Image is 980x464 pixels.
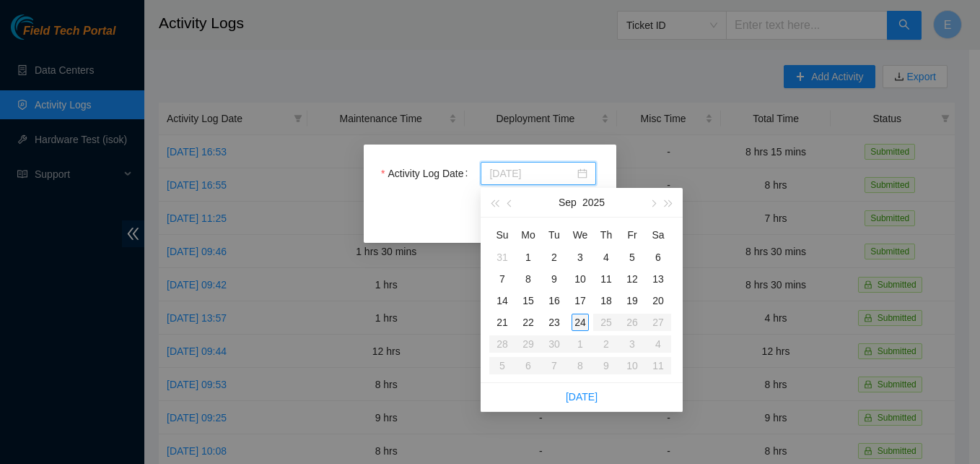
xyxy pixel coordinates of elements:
th: Fr [619,223,645,246]
th: We [567,223,593,246]
div: 18 [598,292,615,309]
td: 2025-09-15 [515,290,541,312]
label: Activity Log Date [381,162,473,185]
th: Tu [541,223,567,246]
div: 2 [546,249,563,266]
div: 16 [546,292,563,309]
td: 2025-09-23 [541,312,567,333]
div: 31 [494,249,511,266]
div: 20 [649,292,667,309]
td: 2025-09-13 [645,268,671,290]
td: 2025-09-01 [515,246,541,268]
th: Sa [645,223,671,246]
td: 2025-08-31 [489,246,515,268]
td: 2025-09-11 [593,268,619,290]
td: 2025-09-06 [645,246,671,268]
td: 2025-09-09 [541,268,567,290]
td: 2025-09-22 [515,312,541,333]
div: 9 [546,270,563,288]
td: 2025-09-21 [489,312,515,333]
div: 3 [572,249,589,266]
td: 2025-09-20 [645,290,671,312]
th: Th [593,223,619,246]
div: 8 [520,270,537,288]
div: 11 [598,270,615,288]
div: 23 [546,314,563,331]
td: 2025-09-18 [593,290,619,312]
div: 13 [649,270,667,288]
div: 21 [494,314,511,331]
div: 19 [624,292,641,309]
div: 15 [520,292,537,309]
input: Activity Log Date [489,166,574,181]
td: 2025-09-02 [541,246,567,268]
td: 2025-09-16 [541,290,567,312]
th: Mo [515,223,541,246]
td: 2025-09-03 [567,246,593,268]
td: 2025-09-07 [489,268,515,290]
div: 4 [598,249,615,266]
div: 10 [572,270,589,288]
div: 17 [572,292,589,309]
div: 7 [494,270,511,288]
td: 2025-09-05 [619,246,645,268]
td: 2025-09-19 [619,290,645,312]
div: 6 [649,249,667,266]
div: 14 [494,292,511,309]
td: 2025-09-08 [515,268,541,290]
td: 2025-09-17 [567,290,593,312]
td: 2025-09-10 [567,268,593,290]
td: 2025-09-24 [567,312,593,333]
div: 12 [624,270,641,288]
div: 1 [520,249,537,266]
div: 5 [624,249,641,266]
button: 2025 [582,188,605,217]
button: Sep [559,188,577,217]
a: [DATE] [566,391,598,403]
td: 2025-09-14 [489,290,515,312]
th: Su [489,223,515,246]
td: 2025-09-04 [593,246,619,268]
div: 22 [520,314,537,331]
td: 2025-09-12 [619,268,645,290]
div: 24 [572,314,589,331]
